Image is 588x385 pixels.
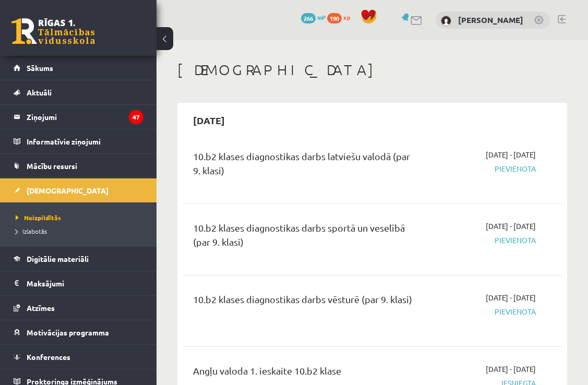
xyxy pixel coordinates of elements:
a: Neizpildītās [16,213,146,222]
span: Konferences [27,352,70,362]
span: [DATE] - [DATE] [486,292,536,303]
span: Aktuāli [27,88,52,97]
a: Konferences [14,345,143,369]
div: 10.b2 klases diagnostikas darbs latviešu valodā (par 9. klasi) [193,149,416,183]
span: [DATE] - [DATE] [486,149,536,160]
a: Digitālie materiāli [14,247,143,271]
span: Sākums [27,63,53,73]
i: 47 [129,110,143,124]
legend: Maksājumi [27,271,143,295]
span: 190 [327,13,342,23]
a: Aktuāli [14,80,143,104]
span: Atzīmes [27,303,55,312]
span: [DATE] - [DATE] [486,221,536,232]
span: 266 [301,13,316,23]
span: [DEMOGRAPHIC_DATA] [27,186,109,195]
a: Rīgas 1. Tālmācības vidusskola [11,18,95,44]
a: Atzīmes [14,296,143,320]
span: Pievienota [432,235,536,246]
a: 190 xp [327,13,355,21]
span: Motivācijas programma [27,328,109,337]
span: Digitālie materiāli [27,254,89,263]
a: Motivācijas programma [14,320,143,344]
a: 266 mP [301,13,326,21]
span: Pievienota [432,163,536,174]
span: xp [343,13,350,21]
legend: Informatīvie ziņojumi [27,129,143,153]
a: Mācību resursi [14,154,143,178]
a: [PERSON_NAME] [458,15,523,25]
span: [DATE] - [DATE] [486,364,536,375]
a: [DEMOGRAPHIC_DATA] [14,178,143,202]
h1: [DEMOGRAPHIC_DATA] [177,61,567,79]
legend: Ziņojumi [27,105,143,129]
a: Sākums [14,56,143,80]
div: Angļu valoda 1. ieskaite 10.b2 klase [193,364,416,383]
span: Izlabotās [16,227,47,235]
span: Neizpildītās [16,213,61,222]
span: Pievienota [432,306,536,317]
h2: [DATE] [183,108,235,133]
div: 10.b2 klases diagnostikas darbs sportā un veselībā (par 9. klasi) [193,221,416,254]
a: Ziņojumi47 [14,105,143,129]
span: mP [317,13,326,21]
span: Mācību resursi [27,161,77,171]
a: Maksājumi [14,271,143,295]
a: Informatīvie ziņojumi [14,129,143,153]
div: 10.b2 klases diagnostikas darbs vēsturē (par 9. klasi) [193,292,416,311]
img: Melisa Traniņa [441,16,451,26]
a: Izlabotās [16,226,146,236]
